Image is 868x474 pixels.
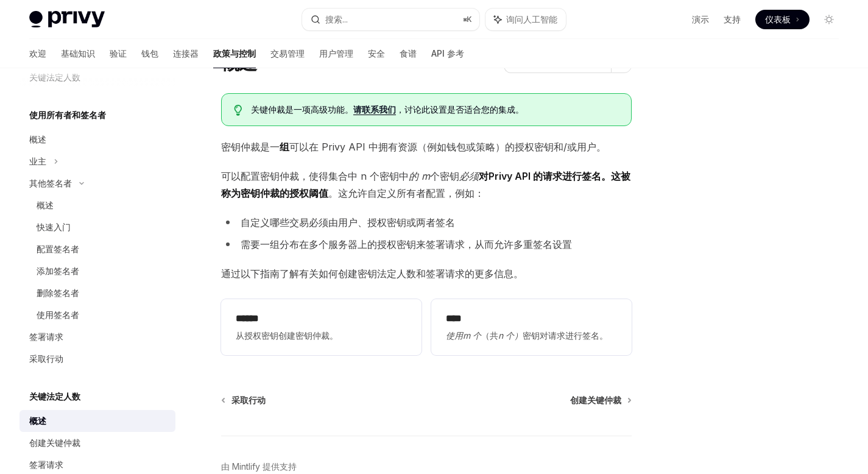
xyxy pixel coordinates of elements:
[19,282,175,304] a: 删除签名者
[61,39,95,68] a: 基础知识
[213,39,256,68] a: 政策与控制
[481,330,498,341] font: （共
[289,187,328,199] font: 授权阈值
[19,348,175,370] a: 采取行动
[241,238,572,250] font: 需要一组分布在多个服务器上的授权密钥来签署请求，从而允许多重签名设置
[431,48,464,58] font: API 参考
[29,156,46,166] font: 业主
[19,216,175,238] a: 快速入门
[29,48,46,58] font: 欢迎
[498,330,523,341] font: n 个）
[173,39,199,68] a: 连接器
[19,260,175,282] a: 添加签名者
[459,170,479,182] font: 必须
[234,105,242,116] svg: 提示
[19,129,175,150] a: 概述
[221,170,328,182] font: 可以配置密钥仲裁，使得
[819,10,839,29] button: 切换暗模式
[29,437,80,448] font: 创建关键仲裁
[409,170,430,182] font: 的 m
[29,353,63,364] font: 采取行动
[692,13,709,26] a: 演示
[37,310,79,320] font: 使用签名者
[19,410,175,432] a: 概述
[141,39,158,68] a: 钱包
[319,39,353,68] a: 用户管理
[37,244,79,254] font: 配置签名者
[29,416,46,426] font: 概述
[523,330,599,341] font: 密钥对请求进行签名
[37,266,79,276] font: 添加签名者
[353,104,396,115] font: 请联系我们
[599,330,608,341] font: 。
[19,326,175,348] a: 签署请求
[231,395,266,405] font: 采取行动
[431,39,464,68] a: API 参考
[29,39,46,68] a: 欢迎
[724,14,741,24] font: 支持
[440,170,459,182] font: 密钥
[222,394,266,406] a: 采取行动
[570,395,621,405] font: 创建关键仲裁
[570,394,630,406] a: 创建关键仲裁
[467,15,472,24] font: K
[19,432,175,454] a: 创建关键仲裁
[251,104,353,115] font: 关键仲裁是一项高级功能。
[29,11,105,28] img: 灯光标志
[463,15,467,24] font: ⌘
[319,48,353,58] font: 用户管理
[400,39,417,68] a: 食谱
[400,48,417,58] font: 食谱
[19,194,175,216] a: 概述
[221,141,280,153] font: 密钥仲裁是一
[221,267,523,280] font: 通过以下指南了解有关如何创建密钥法定人数和签署请求的更多信息。
[19,304,175,326] a: 使用签名者
[19,238,175,260] a: 配置签名者
[241,216,455,228] font: 自定义哪些交易必须由用户、授权密钥或两者签名
[270,39,305,68] a: 交易管理
[61,48,95,58] font: 基础知识
[368,39,385,68] a: 安全
[396,104,524,115] font: ，讨论此设置是否适合您的集成。
[221,461,297,472] font: 由 Mintlify 提供支持
[236,330,338,341] font: 从授权密钥创建密钥仲裁。
[328,170,409,182] font: 集合中 n 个密钥中
[353,104,396,115] a: 请联系我们
[37,222,71,232] font: 快速入门
[446,330,481,341] font: 使用m 个
[280,141,289,153] font: 组
[110,48,127,58] font: 验证
[270,48,305,58] font: 交易管理
[765,14,791,24] font: 仪表板
[29,134,46,144] font: 概述
[37,288,79,298] font: 删除签名者
[302,9,479,30] button: 搜索...⌘K
[29,178,72,188] font: 其他签名者
[37,200,54,210] font: 概述
[368,48,385,58] font: 安全
[29,391,80,401] font: 关键法定人数
[29,331,63,342] font: 签署请求
[431,299,632,355] a: ****使用m 个（共n 个）密钥对请求进行签名。
[289,141,606,153] font: 可以在 Privy API 中拥有资源（例如钱包或策略）的授权密钥和/或用户。
[141,48,158,58] font: 钱包
[692,14,709,24] font: 演示
[485,9,566,30] button: 询问人工智能
[755,10,810,29] a: 仪表板
[173,48,199,58] font: 连接器
[325,14,348,24] font: 搜索...
[506,14,557,24] font: 询问人工智能
[110,39,127,68] a: 验证
[328,187,484,199] font: 。这允许自定义所有者配置，例如：
[213,48,256,58] font: 政策与控制
[724,13,741,26] a: 支持
[29,459,63,470] font: 签署请求
[430,170,440,182] font: 个
[221,461,297,473] a: 由 Mintlify 提供支持
[29,110,106,120] font: 使用所有者和签名者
